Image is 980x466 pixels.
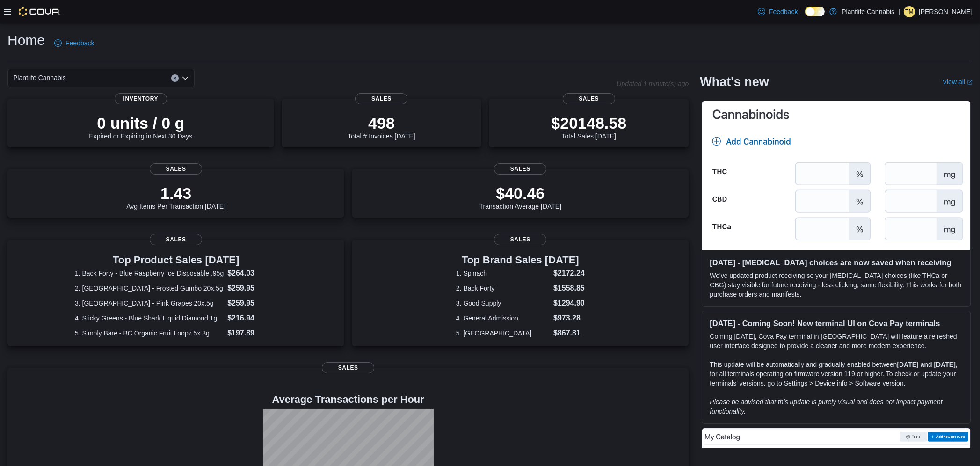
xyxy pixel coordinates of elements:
dd: $973.28 [553,313,585,324]
p: $40.46 [479,184,562,203]
span: Sales [150,234,202,245]
dt: 3. Good Supply [456,299,550,308]
a: Feedback [51,34,98,52]
span: Feedback [769,7,798,16]
svg: External link [967,80,973,85]
h4: Average Transactions per Hour [15,394,681,405]
dt: 2. [GEOGRAPHIC_DATA] - Frosted Gumbo 20x.5g [75,284,224,293]
p: 1.43 [126,184,225,203]
h3: Top Product Sales [DATE] [75,255,277,266]
dd: $259.95 [227,283,277,294]
p: 498 [348,114,415,132]
span: Sales [494,234,546,245]
h3: [DATE] - Coming Soon! New terminal UI on Cova Pay terminals [710,319,963,328]
dd: $1558.85 [553,283,585,294]
dd: $264.03 [227,268,277,279]
dd: $2172.24 [553,268,585,279]
div: Expired or Expiring in Next 30 Days [89,114,192,140]
p: Coming [DATE], Cova Pay terminal in [GEOGRAPHIC_DATA] will feature a refreshed user interface des... [710,332,963,350]
span: Sales [355,93,407,104]
dt: 4. General Admission [456,313,550,323]
span: Sales [563,93,615,104]
dt: 1. Back Forty - Blue Raspberry Ice Disposable .95g [75,269,224,278]
h3: [DATE] - [MEDICAL_DATA] choices are now saved when receiving [710,258,963,267]
p: $20148.58 [551,114,626,132]
p: 0 units / 0 g [89,114,192,132]
input: Dark Mode [805,7,825,16]
p: This update will be automatically and gradually enabled between , for all terminals operating on ... [710,360,963,388]
p: [PERSON_NAME] [919,6,973,17]
span: Sales [494,163,546,175]
p: Updated 1 minute(s) ago [617,80,689,87]
em: Please be advised that this update is purely visual and does not impact payment functionality. [710,398,942,415]
div: Thomas McCreath [904,6,915,17]
dd: $197.89 [227,328,277,339]
span: TM [905,6,913,17]
button: Open list of options [181,74,189,82]
dt: 1. Spinach [456,269,550,278]
div: Total # Invoices [DATE] [348,114,415,140]
img: Cova [19,7,60,16]
div: Avg Items Per Transaction [DATE] [126,184,225,210]
dd: $1294.90 [553,298,585,309]
h3: Top Brand Sales [DATE] [456,255,585,266]
a: View allExternal link [943,78,973,86]
strong: [DATE] and [DATE] [897,361,955,368]
dt: 3. [GEOGRAPHIC_DATA] - Pink Grapes 20x.5g [75,299,224,308]
div: Total Sales [DATE] [551,114,626,140]
span: Sales [322,362,374,373]
p: Plantlife Cannabis [842,6,894,17]
dd: $216.94 [227,313,277,324]
p: We've updated product receiving so your [MEDICAL_DATA] choices (like THCa or CBG) stay visible fo... [710,271,963,299]
span: Sales [150,163,202,175]
dt: 2. Back Forty [456,284,550,293]
h1: Home [7,31,45,50]
h2: What's new [700,74,769,89]
span: Plantlife Cannabis [13,72,66,83]
div: Transaction Average [DATE] [479,184,562,210]
dt: 5. Simply Bare - BC Organic Fruit Loopz 5x.3g [75,328,224,338]
button: Clear input [171,74,179,82]
span: Feedback [65,38,94,48]
dt: 4. Sticky Greens - Blue Shark Liquid Diamond 1g [75,313,224,323]
a: Feedback [754,2,801,21]
dd: $259.95 [227,298,277,309]
dd: $867.81 [553,328,585,339]
dt: 5. [GEOGRAPHIC_DATA] [456,328,550,338]
span: Inventory [115,93,167,104]
p: | [898,6,900,17]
